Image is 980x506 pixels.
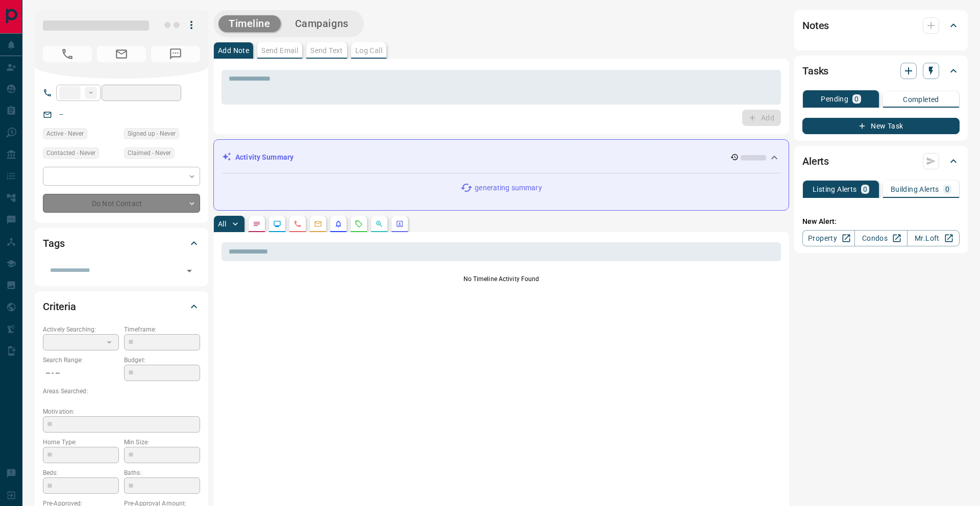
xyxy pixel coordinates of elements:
[222,148,780,167] div: Activity Summary
[43,294,200,319] div: Criteria
[891,186,939,193] p: Building Alerts
[218,220,226,227] p: All
[124,356,200,365] p: Budget:
[235,152,293,163] p: Activity Summary
[802,118,960,134] button: New Task
[46,129,84,139] span: Active - Never
[314,220,322,228] svg: Emails
[863,186,867,193] p: 0
[124,438,200,447] p: Min Size:
[43,194,200,213] div: Do Not Contact
[854,95,859,103] p: 0
[43,235,64,251] h2: Tags
[907,230,960,246] a: Mr.Loft
[218,47,249,54] p: Add Note
[43,407,200,416] p: Motivation:
[124,325,200,334] p: Timeframe:
[43,356,119,365] p: Search Range:
[802,149,960,173] div: Alerts
[59,110,63,118] a: --
[285,15,359,32] button: Campaigns
[396,220,404,228] svg: Agent Actions
[854,230,907,246] a: Condos
[253,220,261,228] svg: Notes
[813,186,857,193] p: Listing Alerts
[802,59,960,83] div: Tasks
[43,438,119,447] p: Home Type:
[43,387,200,396] p: Areas Searched:
[218,15,281,32] button: Timeline
[182,264,197,278] button: Open
[802,63,828,79] h2: Tasks
[43,468,119,477] p: Beds:
[475,183,542,193] p: generating summary
[375,220,383,228] svg: Opportunities
[802,17,829,34] h2: Notes
[355,220,363,228] svg: Requests
[293,220,302,228] svg: Calls
[43,231,200,256] div: Tags
[802,230,855,246] a: Property
[802,216,960,227] p: New Alert:
[43,298,76,315] h2: Criteria
[273,220,281,228] svg: Lead Browsing Activity
[97,46,146,62] span: No Email
[903,96,939,103] p: Completed
[821,95,848,103] p: Pending
[802,13,960,38] div: Notes
[802,153,829,169] h2: Alerts
[334,220,342,228] svg: Listing Alerts
[222,274,781,284] p: No Timeline Activity Found
[945,186,949,193] p: 0
[43,46,92,62] span: No Number
[43,325,119,334] p: Actively Searching:
[124,468,200,477] p: Baths:
[128,129,176,139] span: Signed up - Never
[46,148,95,158] span: Contacted - Never
[151,46,200,62] span: No Number
[128,148,171,158] span: Claimed - Never
[43,365,119,382] p: -- - --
